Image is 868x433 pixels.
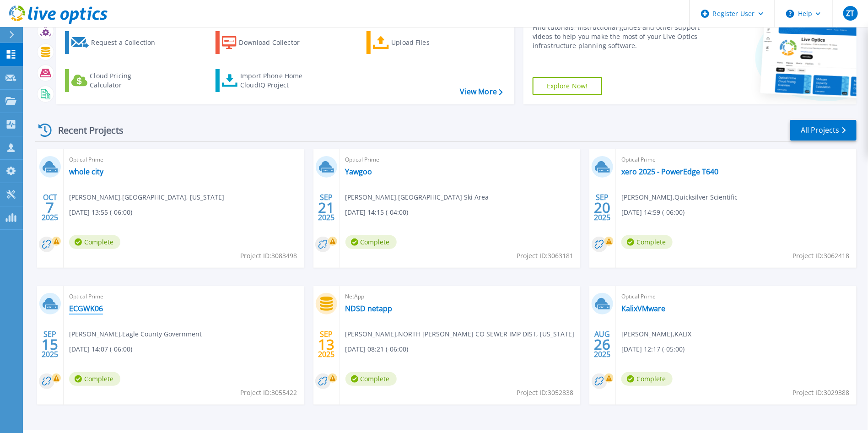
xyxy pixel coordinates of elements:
a: Request a Collection [65,31,167,54]
span: [DATE] 14:59 (-06:00) [621,207,685,217]
span: Project ID: 3052838 [517,388,573,398]
span: [PERSON_NAME] , [GEOGRAPHIC_DATA] Ski Area [345,192,489,202]
span: Complete [621,372,673,386]
a: whole city [69,167,103,176]
div: SEP 2025 [318,328,335,361]
div: Request a Collection [91,33,164,52]
span: [DATE] 08:21 (-06:00) [345,344,409,354]
div: SEP 2025 [318,191,335,224]
a: Explore Now! [533,77,602,95]
div: SEP 2025 [594,191,611,224]
a: ECGWK06 [69,304,103,313]
a: xero 2025 - PowerEdge T640 [621,167,718,176]
span: Project ID: 3083498 [241,251,297,261]
div: Upload Files [391,33,464,52]
span: Complete [345,235,397,249]
span: 26 [594,341,611,348]
span: Optical Prime [69,292,299,302]
span: [DATE] 12:17 (-05:00) [621,344,685,354]
div: OCT 2025 [41,191,59,224]
span: 15 [42,341,58,348]
a: Upload Files [367,31,469,54]
span: Optical Prime [69,155,299,165]
span: NetApp [345,292,575,302]
div: AUG 2025 [594,328,611,361]
div: Recent Projects [35,119,136,141]
span: Optical Prime [621,155,851,165]
div: Cloud Pricing Calculator [90,71,163,90]
span: [PERSON_NAME] , NORTH [PERSON_NAME] CO SEWER IMP DIST, [US_STATE] [345,329,575,339]
span: Optical Prime [345,155,575,165]
span: 13 [318,341,334,348]
div: Find tutorials, instructional guides and other support videos to help you make the most of your L... [533,23,702,50]
a: NDSD netapp [345,304,393,313]
a: Yawgoo [345,167,372,176]
div: Download Collector [239,33,313,52]
a: Download Collector [216,31,318,54]
span: Complete [69,372,120,386]
div: Import Phone Home CloudIQ Project [240,71,312,90]
span: ZT [846,10,854,17]
span: Complete [345,372,397,386]
span: [DATE] 13:55 (-06:00) [69,207,132,217]
span: Complete [69,235,120,249]
a: Cloud Pricing Calculator [65,69,167,92]
span: Project ID: 3029388 [793,388,850,398]
span: 7 [46,204,54,211]
span: Complete [621,235,673,249]
a: KalixVMware [621,304,665,313]
span: [PERSON_NAME] , KALIX [621,329,691,339]
a: All Projects [790,120,857,141]
span: [PERSON_NAME] , [GEOGRAPHIC_DATA], [US_STATE] [69,192,224,202]
span: Project ID: 3063181 [517,251,573,261]
span: [PERSON_NAME] , Quicksilver Scientific [621,192,738,202]
div: SEP 2025 [41,328,59,361]
span: [DATE] 14:07 (-06:00) [69,344,132,354]
span: 20 [594,204,611,211]
a: View More [460,87,503,96]
span: Optical Prime [621,292,851,302]
span: [DATE] 14:15 (-04:00) [345,207,409,217]
span: [PERSON_NAME] , Eagle County Government [69,329,202,339]
span: Project ID: 3055422 [241,388,297,398]
span: Project ID: 3062418 [793,251,850,261]
span: 21 [318,204,334,211]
